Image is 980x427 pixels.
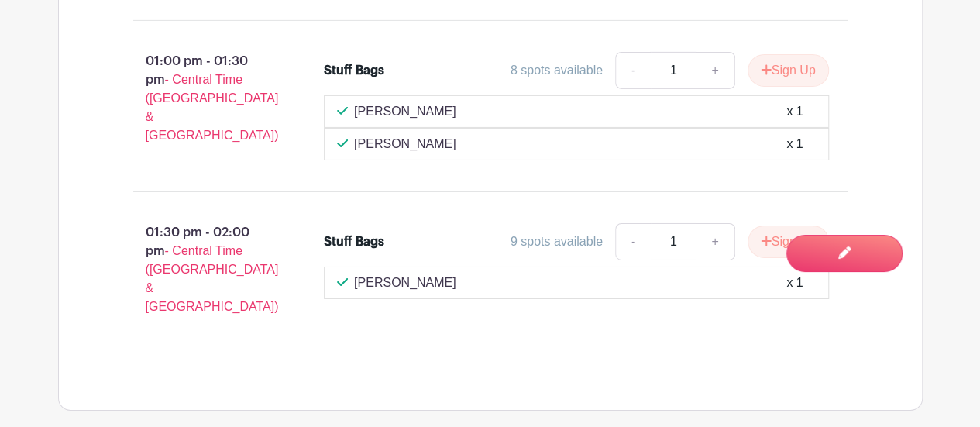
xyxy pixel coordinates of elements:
p: [PERSON_NAME] [354,102,456,121]
div: x 1 [786,274,803,292]
div: Stuff Bags [324,61,384,80]
p: 01:30 pm - 02:00 pm [108,217,300,322]
div: x 1 [786,135,803,153]
button: Sign Up [748,54,829,87]
button: Sign Up [748,226,829,258]
div: 8 spots available [511,61,603,80]
span: - Central Time ([GEOGRAPHIC_DATA] & [GEOGRAPHIC_DATA]) [146,244,279,313]
p: [PERSON_NAME] [354,135,456,153]
span: - Central Time ([GEOGRAPHIC_DATA] & [GEOGRAPHIC_DATA]) [146,73,279,142]
p: 01:00 pm - 01:30 pm [108,46,300,151]
p: [PERSON_NAME] [354,274,456,292]
div: Stuff Bags [324,232,384,251]
a: + [696,223,734,260]
a: - [615,223,651,260]
div: 9 spots available [511,232,603,251]
a: + [696,52,734,89]
a: - [615,52,651,89]
div: x 1 [786,102,803,121]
